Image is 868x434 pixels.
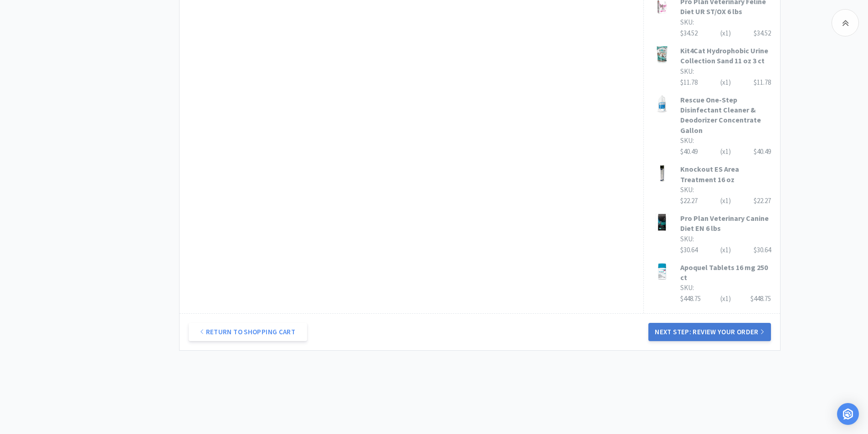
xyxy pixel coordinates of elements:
[680,185,694,194] span: SKU:
[653,95,671,113] img: 3a70efc8e7774f8595fc6546c5691c4e_194648.jpeg
[680,95,771,136] h3: Rescue One-Step Disinfectant Cleaner & Deodorizer Concentrate Gallon
[680,283,694,292] span: SKU:
[754,146,771,157] div: $40.49
[720,293,731,304] div: (x 1 )
[680,164,771,184] h3: Knockout ES Area Treatment 16 oz
[837,403,859,425] div: Open Intercom Messenger
[680,46,771,66] h3: Kit4Cat Hydrophobic Urine Collection Sand 11 oz 3 ct
[680,245,771,255] div: $30.64
[680,146,771,157] div: $40.49
[754,28,771,39] div: $34.52
[720,195,731,206] div: (x 1 )
[653,213,671,231] img: a415218f61974cb3b1f6982926964681_114982.jpeg
[754,245,771,255] div: $30.64
[189,323,307,341] a: Return to Shopping Cart
[750,293,771,304] div: $448.75
[653,164,671,182] img: 2b86d13baf0e4334b6740c632fe4bd34_117174.jpeg
[680,195,771,206] div: $22.27
[680,77,771,88] div: $11.78
[680,262,771,283] h3: Apoquel Tablets 16 mg 250 ct
[680,136,694,145] span: SKU:
[648,323,770,341] button: Next Step: Review Your Order
[754,77,771,88] div: $11.78
[754,195,771,206] div: $22.27
[680,235,694,243] span: SKU:
[720,28,731,39] div: (x 1 )
[720,77,731,88] div: (x 1 )
[680,67,694,76] span: SKU:
[653,46,671,64] img: 4002861b9e2646d898bcec5717c964a3_112133.jpeg
[720,245,731,255] div: (x 1 )
[680,18,694,26] span: SKU:
[680,213,771,234] h3: Pro Plan Veterinary Canine Diet EN 6 lbs
[680,28,771,39] div: $34.52
[720,146,731,157] div: (x 1 )
[680,293,771,304] div: $448.75
[653,262,671,281] img: 4ad1ec8484b94f4ab5c9540ea92a0df2_837744.jpeg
